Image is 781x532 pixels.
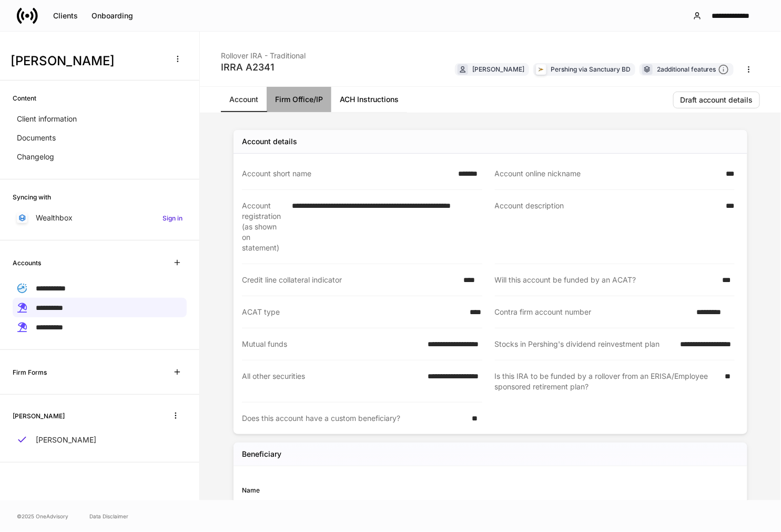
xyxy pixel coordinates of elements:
[46,7,85,24] button: Clients
[13,258,41,268] h6: Accounts
[267,87,331,112] a: Firm Office/IP
[673,92,760,108] button: Draft account details
[221,61,306,74] div: IRRA A2341
[242,449,281,459] h5: Beneficiary
[657,64,729,75] div: 2 additional features
[331,87,407,112] a: ACH Instructions
[242,168,452,179] div: Account short name
[17,512,68,520] span: © 2025 OneAdvisory
[13,411,65,421] h6: [PERSON_NAME]
[242,413,466,424] div: Does this account have a custom beneficiary?
[221,44,306,61] div: Rollover IRA - Traditional
[242,307,464,317] div: ACAT type
[13,109,187,128] a: Client information
[17,114,77,124] p: Client information
[242,485,491,495] div: Name
[13,93,36,103] h6: Content
[242,136,297,147] div: Account details
[13,208,187,227] a: WealthboxSign in
[242,275,457,285] div: Credit line collateral indicator
[472,64,524,74] div: [PERSON_NAME]
[17,133,56,143] p: Documents
[53,12,78,19] div: Clients
[11,53,163,69] h3: [PERSON_NAME]
[495,339,674,349] div: Stocks in Pershing's dividend reinvestment plan
[13,128,187,147] a: Documents
[551,64,631,74] div: Pershing via Sanctuary BD
[495,371,719,392] div: Is this IRA to be funded by a rollover from an ERISA/Employee sponsored retirement plan?
[221,87,267,112] a: Account
[36,435,96,445] p: [PERSON_NAME]
[13,430,187,449] a: [PERSON_NAME]
[92,12,133,19] div: Onboarding
[680,96,753,104] div: Draft account details
[13,192,51,202] h6: Syncing with
[495,200,720,253] div: Account description
[17,152,54,162] p: Changelog
[89,512,128,520] a: Data Disclaimer
[495,307,690,317] div: Contra firm account number
[13,367,47,377] h6: Firm Forms
[495,168,720,179] div: Account online nickname
[163,213,182,223] h6: Sign in
[242,339,421,349] div: Mutual funds
[85,7,140,24] button: Onboarding
[13,147,187,166] a: Changelog
[242,200,286,253] div: Account registration (as shown on statement)
[36,213,73,223] p: Wealthbox
[242,371,421,392] div: All other securities
[495,275,716,285] div: Will this account be funded by an ACAT?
